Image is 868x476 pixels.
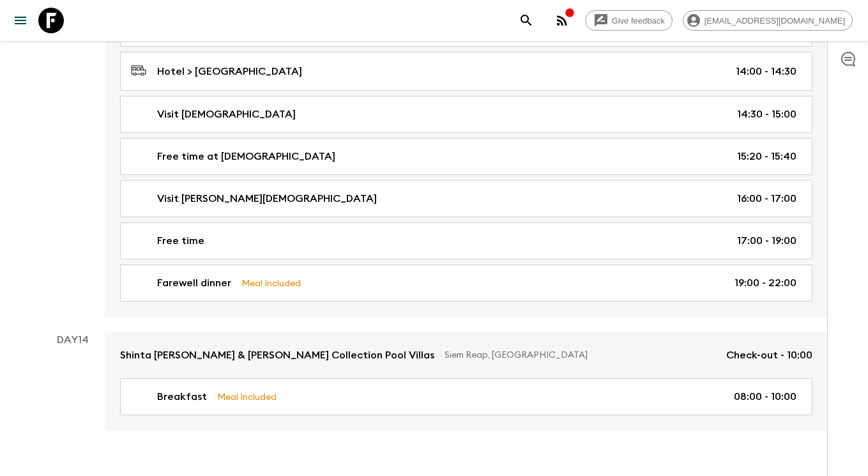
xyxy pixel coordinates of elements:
[8,8,33,33] button: menu
[605,16,672,26] span: Give feedback
[737,107,796,122] p: 14:30 - 15:00
[737,191,796,206] p: 16:00 - 17:00
[241,276,301,290] p: Meal Included
[120,378,812,415] a: BreakfastMeal Included08:00 - 10:00
[105,332,828,378] a: Shinta [PERSON_NAME] & [PERSON_NAME] Collection Pool VillasSiem Reap, [GEOGRAPHIC_DATA]Check-out ...
[737,149,796,164] p: 15:20 - 15:40
[157,149,335,164] p: Free time at [DEMOGRAPHIC_DATA]
[737,233,796,249] p: 17:00 - 19:00
[157,64,302,79] p: Hotel > [GEOGRAPHIC_DATA]
[736,64,796,79] p: 14:00 - 14:30
[157,191,377,206] p: Visit [PERSON_NAME][DEMOGRAPHIC_DATA]
[120,138,812,175] a: Free time at [DEMOGRAPHIC_DATA]15:20 - 15:40
[697,16,852,26] span: [EMAIL_ADDRESS][DOMAIN_NAME]
[120,180,812,217] a: Visit [PERSON_NAME][DEMOGRAPHIC_DATA]16:00 - 17:00
[726,348,812,363] p: Check-out - 10:00
[120,222,812,259] a: Free time17:00 - 19:00
[120,52,812,91] a: Hotel > [GEOGRAPHIC_DATA]14:00 - 14:30
[120,348,434,363] p: Shinta [PERSON_NAME] & [PERSON_NAME] Collection Pool Villas
[683,10,853,31] div: [EMAIL_ADDRESS][DOMAIN_NAME]
[734,389,796,404] p: 08:00 - 10:00
[157,107,296,122] p: Visit [DEMOGRAPHIC_DATA]
[120,96,812,133] a: Visit [DEMOGRAPHIC_DATA]14:30 - 15:00
[41,332,105,348] p: Day 14
[157,275,231,291] p: Farewell dinner
[735,275,796,291] p: 19:00 - 22:00
[217,390,277,404] p: Meal Included
[120,265,812,302] a: Farewell dinnerMeal Included19:00 - 22:00
[157,233,204,249] p: Free time
[157,389,207,404] p: Breakfast
[585,10,673,31] a: Give feedback
[514,8,539,33] button: search adventures
[445,349,716,362] p: Siem Reap, [GEOGRAPHIC_DATA]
